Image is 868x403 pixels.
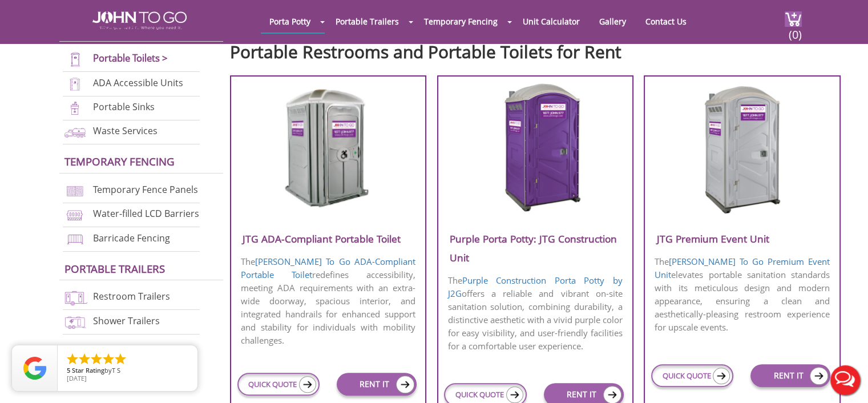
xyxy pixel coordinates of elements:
[438,229,632,267] h3: Purple Porta Potty: JTG Construction Unit
[66,352,79,366] li: 
[273,82,382,213] img: JTG-ADA-Compliant-Portable-Toilet.png
[67,374,87,382] span: [DATE]
[645,229,839,248] h3: JTG Premium Event Unit
[231,254,425,348] p: The redefines accessibility, meeting ADA requirements with an extra-wide doorway, spacious interi...
[337,373,417,396] a: RENT IT
[112,366,120,374] span: T S
[63,207,87,223] img: water-filled%20barriers-new.png
[241,256,415,280] a: [PERSON_NAME] To Go ADA-Compliant Portable Toilet
[90,352,103,366] li: 
[63,290,87,305] img: restroom-trailers-new.png
[102,352,115,366] li: 
[64,261,165,276] a: Portable trailers
[72,366,104,374] span: Star Rating
[114,352,127,366] li: 
[63,124,87,140] img: waste-services-new.png
[688,82,797,213] img: JTG-Premium-Event-Unit.png
[713,368,730,384] img: icon
[67,367,188,375] span: by
[67,366,70,374] span: 5
[64,23,141,37] a: Porta Potties
[655,256,829,280] a: [PERSON_NAME] To Go Premium Event Unit
[93,125,158,138] a: Waste Services
[810,367,828,385] img: icon
[93,207,199,220] a: Water-filled LCD Barriers
[514,10,588,33] a: Unit Calculator
[299,376,316,393] img: icon
[63,76,87,92] img: ADA-units-new.png
[230,37,851,61] h2: Portable Restrooms and Portable Toilets for Rent
[637,10,695,33] a: Contact Us
[231,229,425,248] h3: JTG ADA-Compliant Portable Toilet
[92,11,187,30] img: JOHN to go
[63,183,87,199] img: chan-link-fencing-new.png
[63,315,87,330] img: shower-trailers-new.png
[438,273,632,354] p: The offers a reliable and vibrant on-site sanitation solution, combining durability, a distinctiv...
[63,100,87,116] img: portable-sinks-new.png
[645,254,839,335] p: The elevates portable sanitation standards with its meticulous design and modern appearance, ensu...
[506,386,523,403] img: icon
[93,76,183,89] a: ADA Accessible Units
[327,10,407,33] a: Portable Trailers
[750,364,830,387] a: RENT IT
[23,357,46,380] img: Review Rating
[93,290,170,303] a: Restroom Trailers
[415,10,506,33] a: Temporary Fencing
[261,10,319,33] a: Porta Potty
[63,232,87,247] img: barricade-fencing-icon-new.png
[93,232,170,244] a: Barricade Fencing
[481,82,590,213] img: Purple-Porta-Potty-J2G-Construction-Unit.png
[63,52,87,67] img: portable-toilets-new.png
[448,275,623,299] a: Purple Construction Porta Potty by J2G
[93,315,160,327] a: Shower Trailers
[651,364,733,387] a: QUICK QUOTE
[78,352,91,366] li: 
[93,183,198,196] a: Temporary Fence Panels
[93,51,168,65] a: Portable Toilets >
[93,100,155,113] a: Portable Sinks
[822,357,868,403] button: Live Chat
[396,376,414,393] img: icon
[237,373,320,396] a: QUICK QUOTE
[788,18,802,42] span: (0)
[64,154,175,168] a: Temporary Fencing
[785,11,802,27] img: cart a
[591,10,635,33] a: Gallery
